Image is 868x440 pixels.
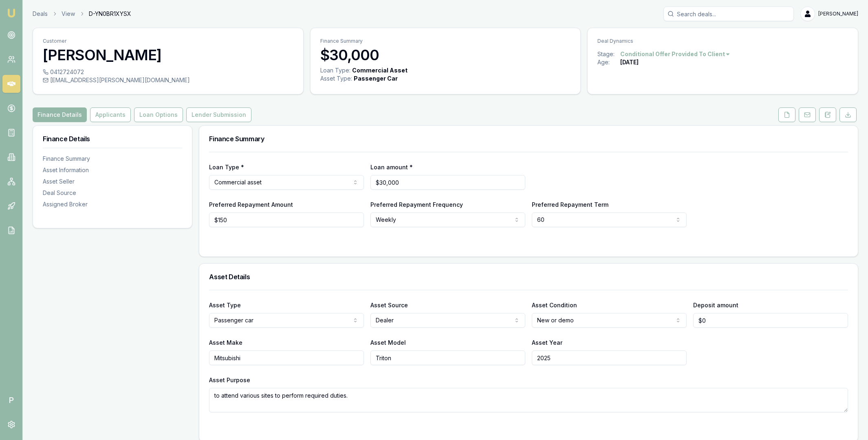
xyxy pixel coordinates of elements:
label: Loan amount * [370,164,413,171]
h3: Asset Details [209,274,848,280]
div: Asset Type : [320,74,352,83]
label: Asset Condition [532,302,577,309]
input: $ [370,175,525,190]
label: Asset Year [532,339,562,346]
label: Preferred Repayment Amount [209,201,293,208]
label: Asset Type [209,302,241,309]
div: Asset Seller [43,177,182,186]
a: View [62,10,75,18]
div: Deal Source [43,189,182,197]
a: Loan Options [132,107,185,122]
h3: $30,000 [320,47,571,63]
p: Deal Dynamics [597,38,848,44]
h3: Finance Summary [209,136,848,142]
div: Passenger Car [354,74,398,83]
input: Search deals [663,7,794,21]
label: Deposit amount [693,302,738,309]
img: emu-icon-u.png [7,8,16,18]
span: D-YN0BR1XYSX [89,10,131,18]
input: $ [209,212,364,227]
div: [EMAIL_ADDRESS][PERSON_NAME][DOMAIN_NAME] [43,76,293,84]
div: Stage: [597,50,620,58]
nav: breadcrumb [33,10,131,18]
button: Conditional Offer Provided To Client [620,50,731,58]
button: Applicants [90,107,131,122]
input: $ [693,313,848,328]
button: Finance Details [33,107,87,122]
a: Finance Details [33,107,88,122]
a: Deals [33,10,48,18]
span: P [2,391,20,409]
div: Commercial Asset [352,66,408,74]
a: Applicants [88,107,132,122]
div: 0412724072 [43,68,293,76]
label: Preferred Repayment Frequency [370,201,463,208]
label: Loan Type * [209,164,244,171]
div: Asset Information [43,166,182,174]
label: Asset Make [209,339,242,346]
label: Asset Source [370,302,408,309]
div: Age: [597,58,620,66]
label: Asset Purpose [209,377,250,383]
div: Finance Summary [43,155,182,163]
button: Lender Submission [186,107,251,122]
textarea: to attend various sites to perform required duties. [209,388,848,412]
h3: Finance Details [43,136,182,142]
a: Lender Submission [185,107,253,122]
p: Customer [43,38,293,44]
button: Loan Options [134,107,183,122]
div: Loan Type: [320,66,350,74]
div: [DATE] [620,58,639,66]
p: Finance Summary [320,38,571,44]
label: Preferred Repayment Term [532,201,608,208]
span: [PERSON_NAME] [818,11,858,17]
div: Assigned Broker [43,200,182,208]
label: Asset Model [370,339,406,346]
h3: [PERSON_NAME] [43,47,293,63]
